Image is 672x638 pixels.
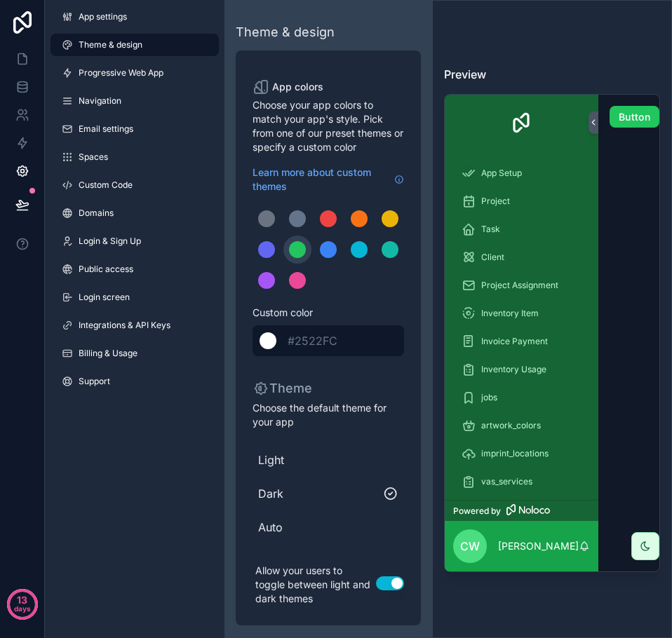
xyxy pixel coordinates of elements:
span: Navigation [79,95,121,107]
span: Integrations & API Keys [79,320,170,331]
div: Theme & design [236,22,335,42]
a: Spaces [51,146,219,168]
span: artwork_colors [481,420,541,431]
p: Allow your users to toggle between light and dark themes [253,561,376,609]
span: App Setup [481,168,522,179]
span: Choose the default theme for your app [253,401,404,429]
span: jobs [481,392,497,403]
a: App settings [51,6,219,28]
a: Powered by [445,500,598,521]
span: Email settings [79,123,133,135]
span: vas_services [481,476,532,487]
h3: Preview [444,66,660,83]
a: App Setup [453,161,590,186]
p: [PERSON_NAME] [498,539,579,553]
a: Inventory Item [453,301,590,326]
a: Inventory Usage [453,357,590,382]
a: artwork_colors [453,413,590,438]
a: Progressive Web App [51,62,219,84]
span: Custom Code [79,179,133,191]
a: Theme & design [51,34,219,56]
button: Button [610,106,659,128]
span: Learn more about custom themes [253,165,389,194]
span: App settings [79,11,127,22]
span: Domains [79,208,114,219]
p: 13 [17,593,27,607]
a: Client [453,245,590,270]
span: Task [481,224,500,235]
span: Choose your app colors to match your app's style. Pick from one of our preset themes or specify a... [253,98,404,154]
a: Integrations & API Keys [51,314,219,337]
a: vas_services [453,469,590,494]
a: Project Assignment [453,273,590,298]
span: CW [460,538,480,555]
span: Auto [258,519,398,536]
span: Custom color [253,306,393,320]
span: #2522FC [288,334,337,348]
span: Invoice Payment [481,336,548,347]
span: Powered by [453,505,501,517]
span: Inventory Item [481,308,539,319]
span: Project [481,196,510,207]
img: App logo [510,111,532,134]
a: Support [51,370,219,393]
span: Spaces [79,151,108,163]
span: imprint_locations [481,448,549,459]
a: Learn more about custom themes [253,165,404,194]
span: Public access [79,264,133,275]
a: Login & Sign Up [51,230,219,252]
a: Billing & Usage [51,342,219,365]
p: days [14,599,31,618]
span: Light [258,452,398,468]
div: scrollable content [445,151,598,501]
a: Login screen [51,286,219,308]
span: App colors [272,80,323,94]
span: Theme & design [79,39,142,50]
span: Login screen [79,292,130,303]
span: Billing & Usage [79,348,137,359]
span: Inventory Usage [481,364,546,375]
span: Project Assignment [481,280,558,291]
span: Support [79,376,110,387]
a: Email settings [51,118,219,140]
a: Task [453,217,590,242]
a: jobs [453,385,590,410]
a: Custom Code [51,174,219,196]
span: Login & Sign Up [79,236,141,247]
span: Progressive Web App [79,67,163,79]
a: Project [453,189,590,214]
a: Invoice Payment [453,329,590,354]
a: imprint_locations [453,441,590,466]
span: Client [481,252,504,263]
p: Theme [253,379,312,398]
a: Public access [51,258,219,280]
a: Domains [51,202,219,224]
span: Dark [258,485,383,502]
a: Navigation [51,90,219,112]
